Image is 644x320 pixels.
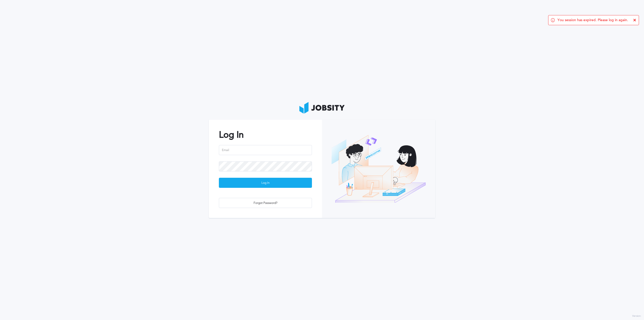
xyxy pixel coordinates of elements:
[632,315,641,318] label: Version:
[219,198,312,208] button: Forgot Password?
[219,145,312,155] input: Email
[219,178,312,188] button: Log In
[219,198,312,208] div: Forgot Password?
[219,130,312,140] h2: Log In
[557,18,628,22] span: You session has expired. Please log in again.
